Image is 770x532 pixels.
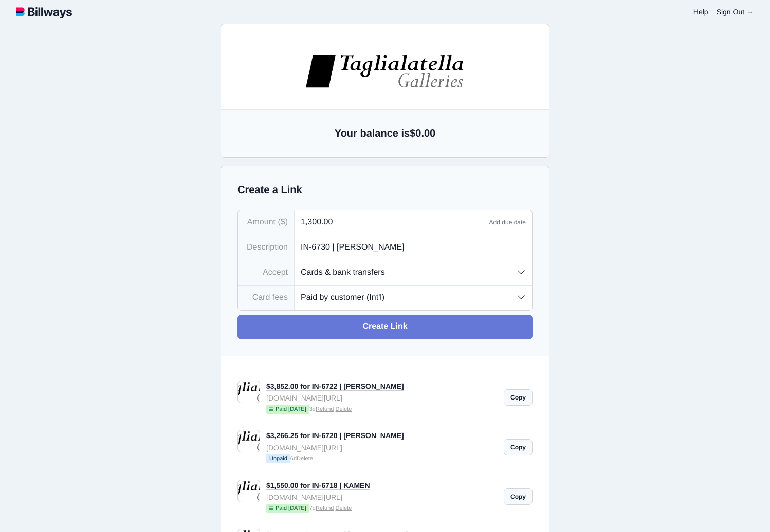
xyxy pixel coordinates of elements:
input: What is this payment for? [295,235,532,260]
a: Add due date [489,219,526,226]
a: Bank transfer [329,212,400,237]
iframe: Secure card payment input frame [194,307,394,316]
a: Copy [504,389,533,406]
h2: Your balance is [237,126,533,141]
input: Email (for receipt) [188,274,400,299]
input: 0.00 [295,210,489,235]
p: $3,852.00 [188,177,400,189]
button: Submit Payment [188,336,400,360]
a: $3,266.25 for IN-6720 | [PERSON_NAME] [266,431,404,440]
a: $3,852.00 for IN-6722 | [PERSON_NAME] [266,382,404,391]
a: Refund [316,406,334,412]
a: $1,550.00 for IN-6718 | KAMEN [266,481,370,490]
div: Amount ($) [238,210,295,235]
div: Card fees [238,286,295,310]
span: Paid [DATE] [266,504,309,513]
a: Google Pay [259,212,329,237]
p: IN-6722 | [PERSON_NAME] [188,161,400,175]
div: Description [238,235,295,260]
a: Copy [504,488,533,505]
small: 6d [266,454,498,464]
a: Copy [504,439,533,455]
a: Sign Out [717,8,754,16]
img: powered-by-stripe.svg [265,375,324,383]
img: images%2Flogos%2FNHEjR4F79tOipA5cvDi8LzgAg5H3-logo.jpg [304,53,466,89]
a: Delete [336,505,352,511]
img: images%2Flogos%2FNHEjR4F79tOipA5cvDi8LzgAg5H3-logo.jpg [213,62,375,97]
div: [DOMAIN_NAME][URL] [266,392,498,404]
a: Create Link [237,315,533,339]
div: [DOMAIN_NAME][URL] [266,491,498,503]
span: $0.00 [410,128,435,139]
small: 3d [266,405,498,415]
div: [DOMAIN_NAME][URL] [266,442,498,453]
img: logotype.svg [16,5,72,18]
a: Help [693,8,708,16]
span: Paid [DATE] [266,405,309,414]
div: Accept [238,260,295,285]
small: 7d [266,504,498,514]
small: [STREET_ADDRESS][US_STATE] [188,113,400,138]
h2: Create a Link [237,183,533,197]
span: Unpaid [266,454,290,463]
a: Delete [297,455,313,462]
a: Refund [316,505,334,511]
a: Delete [336,406,352,412]
input: Your name or business name [188,249,400,274]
